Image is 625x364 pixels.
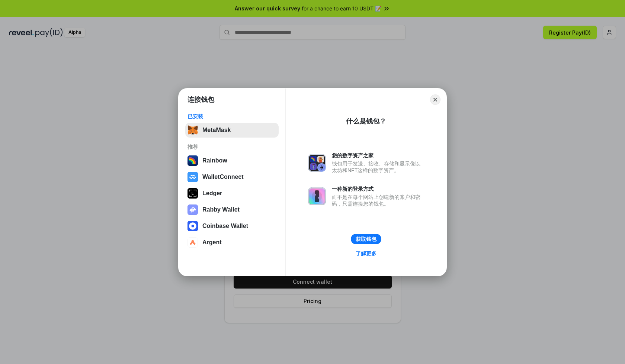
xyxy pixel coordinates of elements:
[202,223,248,229] div: Coinbase Wallet
[187,204,198,215] img: svg+xml,%3Csvg%20xmlns%3D%22http%3A%2F%2Fwww.w3.org%2F2000%2Fsvg%22%20fill%3D%22none%22%20viewBox...
[430,94,440,105] button: Close
[308,187,326,205] img: svg+xml,%3Csvg%20xmlns%3D%22http%3A%2F%2Fwww.w3.org%2F2000%2Fsvg%22%20fill%3D%22none%22%20viewBox...
[332,152,424,159] div: 您的数字资产之家
[202,157,227,164] div: Rainbow
[187,155,198,166] img: svg+xml,%3Csvg%20width%3D%22120%22%20height%3D%22120%22%20viewBox%3D%220%200%20120%20120%22%20fil...
[356,250,376,257] div: 了解更多
[185,153,279,168] button: Rainbow
[187,237,198,248] img: svg+xml,%3Csvg%20width%3D%2228%22%20height%3D%2228%22%20viewBox%3D%220%200%2028%2028%22%20fill%3D...
[187,144,276,150] div: 推荐
[332,194,424,207] div: 而不是在每个网站上创建新的账户和密码，只需连接您的钱包。
[185,219,279,233] button: Coinbase Wallet
[185,235,279,250] button: Argent
[202,206,240,213] div: Rabby Wallet
[202,190,222,197] div: Ledger
[187,113,276,120] div: 已安装
[332,186,424,192] div: 一种新的登录方式
[185,170,279,184] button: WalletConnect
[351,249,381,258] a: 了解更多
[187,95,214,104] h1: 连接钱包
[308,154,326,172] img: svg+xml,%3Csvg%20xmlns%3D%22http%3A%2F%2Fwww.w3.org%2F2000%2Fsvg%22%20fill%3D%22none%22%20viewBox...
[187,125,198,135] img: svg+xml,%3Csvg%20fill%3D%22none%22%20height%3D%2233%22%20viewBox%3D%220%200%2035%2033%22%20width%...
[356,236,376,242] div: 获取钱包
[202,127,231,133] div: MetaMask
[185,186,279,201] button: Ledger
[185,202,279,217] button: Rabby Wallet
[185,123,279,138] button: MetaMask
[346,117,386,126] div: 什么是钱包？
[332,160,424,174] div: 钱包用于发送、接收、存储和显示像以太坊和NFT这样的数字资产。
[202,174,244,180] div: WalletConnect
[187,188,198,199] img: svg+xml,%3Csvg%20xmlns%3D%22http%3A%2F%2Fwww.w3.org%2F2000%2Fsvg%22%20width%3D%2228%22%20height%3...
[187,172,198,182] img: svg+xml,%3Csvg%20width%3D%2228%22%20height%3D%2228%22%20viewBox%3D%220%200%2028%2028%22%20fill%3D...
[202,239,222,246] div: Argent
[187,221,198,231] img: svg+xml,%3Csvg%20width%3D%2228%22%20height%3D%2228%22%20viewBox%3D%220%200%2028%2028%22%20fill%3D...
[351,234,381,244] button: 获取钱包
